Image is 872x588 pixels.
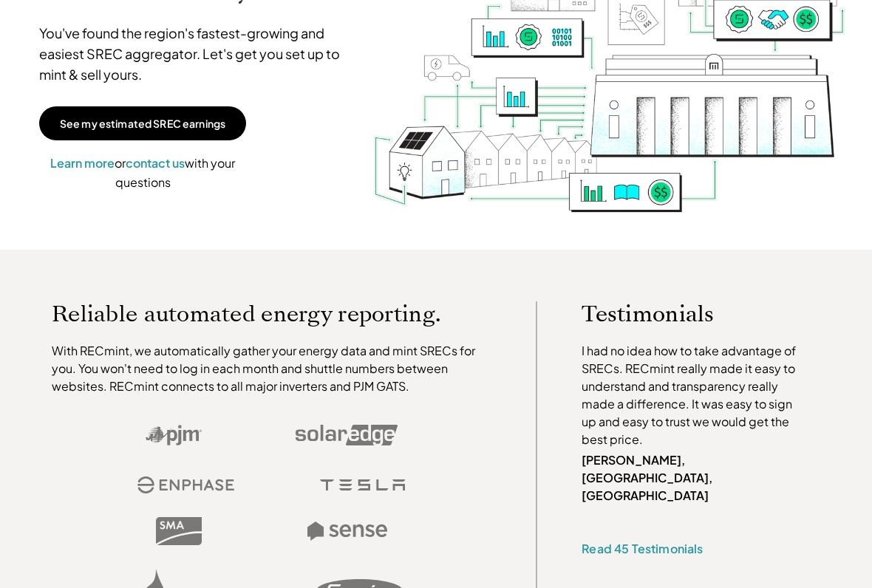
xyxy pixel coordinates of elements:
p: With RECmint, we automatically gather your energy data and mint SRECs for you. You won't need to ... [52,342,491,395]
p: [PERSON_NAME], [GEOGRAPHIC_DATA], [GEOGRAPHIC_DATA] [582,451,802,505]
p: See my estimated SREC earnings [60,117,225,130]
p: You've found the region's fastest-growing and easiest SREC aggregator. Let's get you set up to mi... [39,23,357,85]
a: contact us [126,155,185,171]
p: Testimonials [582,301,802,327]
a: Read 45 Testimonials [582,541,703,556]
p: Reliable automated energy reporting. [52,301,491,327]
p: I had no idea how to take advantage of SRECs. RECmint really made it easy to understand and trans... [582,342,802,448]
p: or with your questions [39,154,246,191]
a: Learn more [50,155,115,171]
a: See my estimated SREC earnings [39,106,246,140]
